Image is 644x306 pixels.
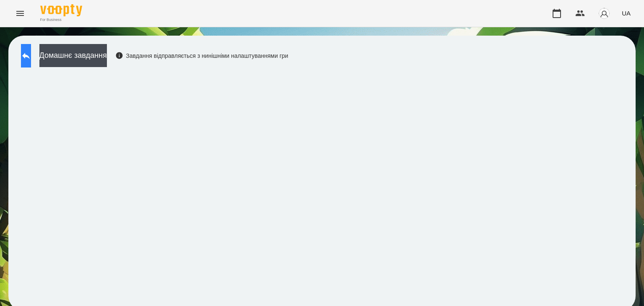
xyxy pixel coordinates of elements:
button: Menu [10,3,30,23]
div: Завдання відправляється з нинішніми налаштуваннями гри [115,52,288,60]
img: Voopty Logo [40,4,82,16]
button: UA [618,5,634,21]
span: UA [622,9,631,18]
span: For Business [40,17,82,23]
button: Домашнє завдання [39,44,107,67]
img: avatar_s.png [598,8,610,19]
